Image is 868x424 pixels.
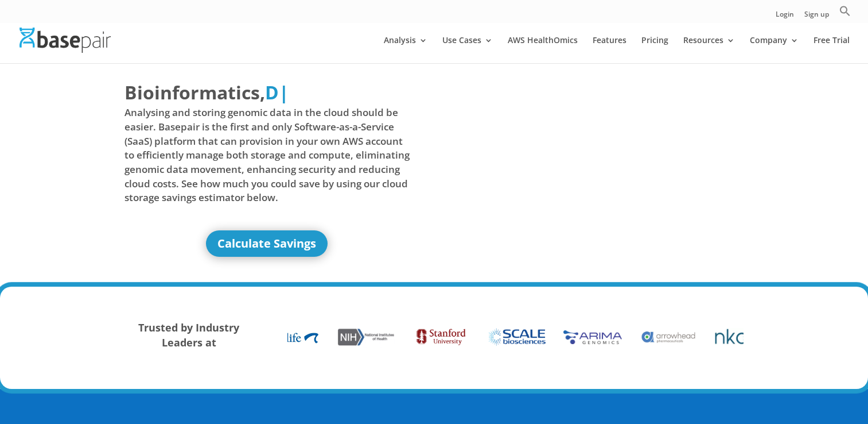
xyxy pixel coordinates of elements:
a: Resources [683,36,735,63]
a: AWS HealthOmics [508,36,578,63]
a: Features [593,36,626,63]
a: Use Cases [442,36,493,63]
a: Login [776,11,794,23]
span: | [279,80,289,105]
a: Free Trial [813,36,850,63]
span: Bioinformatics, [124,79,265,106]
a: Calculate Savings [206,230,328,257]
a: Search Icon Link [839,5,851,23]
a: Sign up [804,11,829,23]
svg: Search [839,5,851,17]
a: Company [750,36,799,63]
span: D [265,80,279,105]
a: Pricing [641,36,668,63]
strong: Trusted by Industry Leaders at [138,321,239,349]
a: Analysis [384,36,427,63]
span: Analysing and storing genomic data in the cloud should be easier. Basepair is the first and only ... [124,106,410,205]
iframe: Basepair - NGS Analysis Simplified [443,79,729,240]
img: Basepair [20,28,111,52]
